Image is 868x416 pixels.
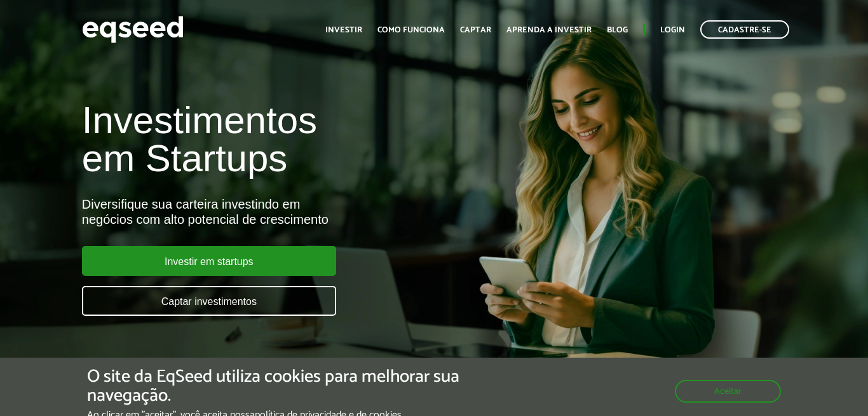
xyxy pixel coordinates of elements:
a: Cadastre-se [700,20,789,39]
a: Investir em startups [82,246,336,276]
a: Blog [607,26,628,34]
h5: O site da EqSeed utiliza cookies para melhorar sua navegação. [87,367,504,406]
a: Como funciona [377,26,445,34]
a: Login [660,26,685,34]
img: EqSeed [82,13,184,46]
div: Diversifique sua carteira investindo em negócios com alto potencial de crescimento [82,197,497,227]
a: Investir [325,26,362,34]
a: Captar [460,26,491,34]
a: Captar investimentos [82,286,336,316]
button: Aceitar [675,380,781,403]
h1: Investimentos em Startups [82,101,497,178]
a: Aprenda a investir [506,26,592,34]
